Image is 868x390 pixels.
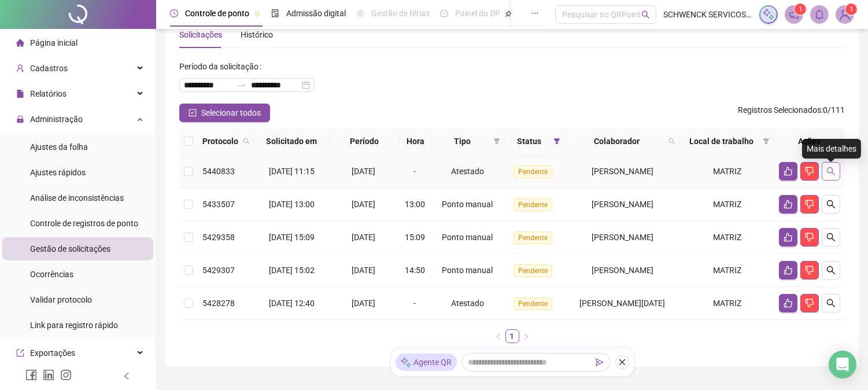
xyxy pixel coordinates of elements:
[666,133,678,150] span: search
[495,333,502,340] span: left
[405,200,425,209] span: 13:00
[269,167,315,176] span: [DATE] 11:15
[738,105,821,115] span: Registros Selecionados
[738,104,845,122] span: : 0 / 111
[269,266,315,275] span: [DATE] 15:02
[43,369,54,381] span: linkedin
[685,135,758,148] span: Local de trabalho
[579,299,665,308] span: [PERSON_NAME][DATE]
[30,193,124,203] span: Análise de inconsistências
[553,138,560,145] span: filter
[618,358,626,366] span: close
[826,266,836,275] span: search
[286,9,346,18] span: Admissão digital
[442,266,493,275] span: Ponto manual
[30,270,73,279] span: Ocorrências
[30,348,75,358] span: Exportações
[451,167,484,176] span: Atestado
[356,9,364,17] span: sun
[805,167,814,176] span: dislike
[179,104,270,122] button: Selecionar todos
[329,128,400,155] th: Período
[442,233,493,242] span: Ponto manual
[784,266,793,275] span: like
[784,299,793,308] span: like
[680,287,774,320] td: MATRIZ
[16,90,24,98] span: file
[492,329,505,343] li: Página anterior
[680,188,774,221] td: MATRIZ
[179,28,222,41] div: Solicitações
[505,10,512,17] span: pushpin
[269,200,315,209] span: [DATE] 13:00
[680,155,774,188] td: MATRIZ
[269,233,315,242] span: [DATE] 15:09
[202,299,235,308] span: 5428278
[254,128,329,155] th: Solicitado em
[396,354,457,371] div: Agente QR
[352,233,375,242] span: [DATE]
[237,80,246,90] span: to
[519,329,533,343] li: Próxima página
[763,138,770,145] span: filter
[437,135,489,148] span: Tipo
[826,299,836,308] span: search
[30,89,67,98] span: Relatórios
[25,369,37,381] span: facebook
[241,28,273,41] div: Histórico
[271,9,279,17] span: file-done
[519,329,533,343] button: right
[237,80,246,90] span: swap-right
[352,200,375,209] span: [DATE]
[570,135,664,148] span: Colaborador
[179,57,266,76] label: Período da solicitação
[826,233,836,242] span: search
[826,167,836,176] span: search
[440,9,448,17] span: dashboard
[829,351,856,378] div: Open Intercom Messenger
[201,106,261,119] span: Selecionar todos
[680,221,774,254] td: MATRIZ
[784,233,793,242] span: like
[551,133,563,150] span: filter
[514,297,552,310] span: Pendente
[30,219,138,228] span: Controle de registros de ponto
[202,167,235,176] span: 5440833
[405,266,425,275] span: 14:50
[400,356,412,369] img: sparkle-icon.fc2bf0ac1784a2077858766a79e2daf3.svg
[30,64,68,73] span: Cadastros
[760,133,772,150] span: filter
[668,138,675,145] span: search
[505,329,519,343] li: 1
[30,168,86,177] span: Ajustes rápidos
[845,3,857,15] sup: Atualize o seu contato no menu Meus Dados
[185,9,249,18] span: Controle de ponto
[400,128,432,155] th: Hora
[202,200,235,209] span: 5433507
[514,264,552,277] span: Pendente
[641,10,650,19] span: search
[16,115,24,123] span: lock
[592,167,653,176] span: [PERSON_NAME]
[805,233,814,242] span: dislike
[802,139,861,159] div: Mais detalhes
[123,372,131,380] span: left
[596,358,604,366] span: send
[352,266,375,275] span: [DATE]
[493,138,500,145] span: filter
[592,266,653,275] span: [PERSON_NAME]
[16,39,24,47] span: home
[509,135,549,148] span: Status
[814,9,825,20] span: bell
[492,329,505,343] button: left
[30,321,118,330] span: Link para registro rápido
[30,244,110,253] span: Gestão de solicitações
[805,200,814,209] span: dislike
[241,133,252,150] span: search
[805,266,814,275] span: dislike
[202,135,238,148] span: Protocolo
[514,198,552,211] span: Pendente
[60,369,72,381] span: instagram
[455,9,500,18] span: Painel do DP
[805,299,814,308] span: dislike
